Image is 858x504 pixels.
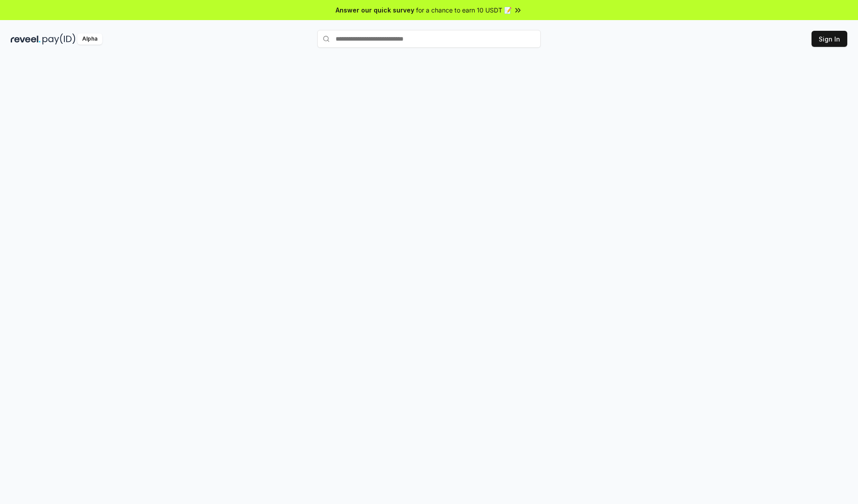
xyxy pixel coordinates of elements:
button: Sign In [812,31,847,47]
div: Alpha [77,33,102,45]
span: for a chance to earn 10 USDT 📝 [416,5,512,15]
span: Answer our quick survey [336,5,414,15]
img: reveel_dark [11,33,41,45]
img: pay_id [42,33,76,45]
